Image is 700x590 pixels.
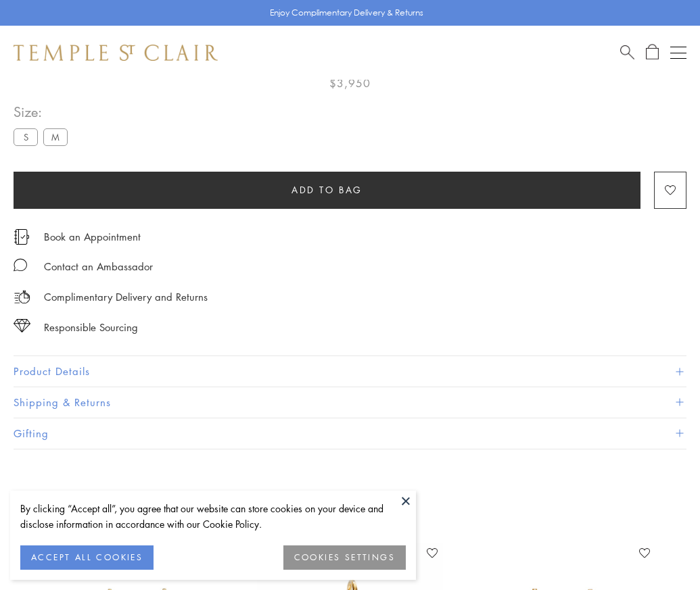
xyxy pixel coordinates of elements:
p: Enjoy Complimentary Delivery & Returns [270,6,423,20]
button: Gifting [14,418,686,449]
img: Temple St. Clair [14,45,218,61]
button: ACCEPT ALL COOKIES [20,545,154,570]
button: Shipping & Returns [14,387,686,418]
span: Size: [14,101,73,123]
img: icon_delivery.svg [14,289,30,305]
button: Add to bag [14,172,640,209]
button: Open navigation [670,45,686,61]
img: icon_sourcing.svg [14,319,30,333]
label: M [43,128,68,145]
a: Open Shopping Bag [646,44,659,61]
div: By clicking “Accept all”, you agree that our website can store cookies on your device and disclos... [20,501,406,532]
span: $3,950 [329,74,371,92]
span: Add to bag [291,182,363,197]
label: S [14,128,38,145]
img: MessageIcon-01_2.svg [14,258,27,272]
a: Book an Appointment [44,229,141,244]
img: icon_appointment.svg [14,229,30,245]
div: Responsible Sourcing [44,319,138,336]
button: Product Details [14,356,686,387]
button: COOKIES SETTINGS [283,545,406,570]
div: Contact an Ambassador [44,258,153,275]
p: Complimentary Delivery and Returns [44,289,208,305]
a: Search [620,44,634,61]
